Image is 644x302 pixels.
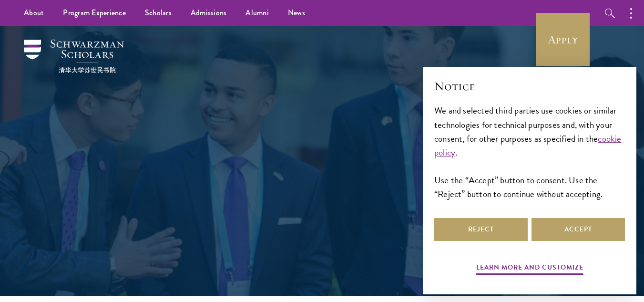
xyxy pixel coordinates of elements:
a: cookie policy [434,132,622,159]
div: We and selected third parties use cookies or similar technologies for technical purposes and, wit... [434,104,625,200]
h2: Notice [434,78,625,94]
a: Apply [536,13,590,66]
img: Schwarzman Scholars [24,40,124,73]
button: Learn more and customize [476,261,583,276]
button: Accept [532,218,625,241]
button: Reject [434,218,528,241]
